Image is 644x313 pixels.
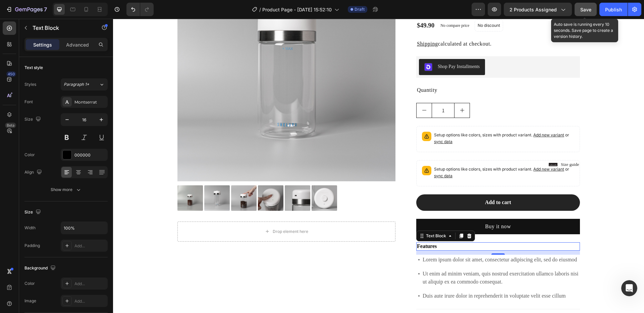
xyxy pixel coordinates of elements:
div: Kyle says… [5,33,129,69]
p: Ut enim ad minim veniam, quis nostrud exercitation ullamco laboris nisi ut aliquip ex ea commodo ... [310,251,466,267]
p: No discount [365,4,387,10]
button: Buy it now [303,200,467,215]
b: [PERSON_NAME] [46,168,90,173]
button: Upload attachment [32,220,37,225]
div: Background [24,264,57,273]
p: 7 [44,5,47,13]
input: Auto [61,222,107,234]
span: or [321,114,456,125]
div: Is there a way to edit only a portion of the product page? For example, I do like how the origina... [24,69,129,143]
div: My pleasure! [11,37,105,43]
div: Close [118,3,130,15]
p: Size guide [448,142,466,149]
div: Is there anything else I can help you with? [11,47,105,60]
span: sync data [321,120,339,125]
div: Montserrat [74,99,106,105]
iframe: Intercom live chat [621,280,637,296]
div: Padding [24,243,40,249]
button: Home [105,3,118,15]
div: Undo/Redo [126,3,154,16]
div: Hi there, this is[PERSON_NAME]from GemPages Team here to continue this support session with [PERS... [5,164,110,244]
div: Publish [605,6,622,13]
button: increment [341,84,357,99]
div: Add to cart [372,180,398,187]
button: Send a message… [115,217,126,228]
div: joined the conversation [29,149,114,155]
p: Active [33,8,46,15]
b: [PERSON_NAME] [29,150,66,155]
div: Color [24,152,35,158]
h1: [PERSON_NAME] [33,3,76,8]
div: Shop Pay Installments [325,44,367,51]
div: Hope you are doing well and thank you for your patience. [11,191,105,204]
span: Save [580,7,591,12]
p: Features [304,224,466,231]
input: quantity [319,84,341,99]
div: Show more [51,186,82,193]
p: Advanced [66,41,89,48]
p: Setup options like colors, sizes with product variant. [321,113,461,126]
button: Start recording [43,220,48,225]
div: Styles [24,81,36,87]
button: Add to cart [303,176,467,192]
div: Size [24,115,42,124]
div: Font [24,99,33,105]
div: Add... [74,298,106,304]
div: Add... [74,243,106,249]
p: Duis aute irure dolor in reprehenderit in voluptate velit esse cillum [310,273,466,281]
p: Setup options like colors, sizes with product variant. [321,147,461,161]
div: Text Block [312,214,334,220]
div: Text style [24,65,43,71]
button: 7 [3,3,50,16]
div: Align [24,168,43,177]
div: Is there a way to edit only a portion of the product page? For example, I do like how the origina... [30,73,123,139]
button: Save [575,3,597,16]
div: user says… [5,69,129,148]
textarea: Message… [6,205,128,217]
button: Paragraph 1* [61,78,108,90]
p: Settings [33,41,52,48]
div: Buy it now [372,204,398,211]
img: gempages_511006970325500805-ed583377-37fd-4eef-a05b-3d3919cc6f72.png [311,44,319,52]
span: Product Page - [DATE] 15:52:10 [262,6,332,13]
div: Hi there, this is from GemPages Team here to continue this support session with [PERSON_NAME]. [11,168,105,187]
div: Size [24,208,42,217]
span: Draft [355,6,365,12]
span: Add new variant [420,114,451,119]
div: Rich Text Editor. Editing area: main [303,21,467,29]
div: Width [24,225,36,231]
div: 450 [6,71,16,77]
div: Image [24,298,36,304]
button: Shop Pay Installments [306,40,372,56]
div: Color [24,280,35,287]
span: 2 products assigned [509,6,557,13]
p: No compare price [327,5,356,9]
button: 2 products assigned [504,3,572,16]
p: calculated at checkout. [304,21,466,29]
button: Gif picker [21,220,26,225]
span: / [259,6,261,13]
div: Beta [5,123,16,128]
img: Profile image for Annie [19,4,30,14]
div: Add... [74,281,106,287]
button: go back [4,3,17,15]
p: Text Block [33,24,90,32]
div: Annie says… [5,164,129,259]
div: My pleasure!Is there anything else I can help you with? [5,33,110,64]
span: Add new variant [420,148,451,153]
div: user says… [5,6,129,33]
button: Publish [599,3,628,16]
a: Shipping [304,22,325,28]
p: Lorem ipsum dolor sit amet, consectetur adipiscing elit, sed do eiusmod [310,237,466,245]
div: Quantity [303,67,467,76]
span: sync data [321,154,339,160]
div: 000000 [74,152,106,158]
div: Annie says… [5,148,129,164]
button: Show more [24,184,108,196]
button: decrement [304,84,319,99]
iframe: Design area [113,19,644,313]
span: Paragraph 1* [64,81,89,87]
img: Profile image for Annie [20,149,27,156]
span: or [321,148,456,160]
